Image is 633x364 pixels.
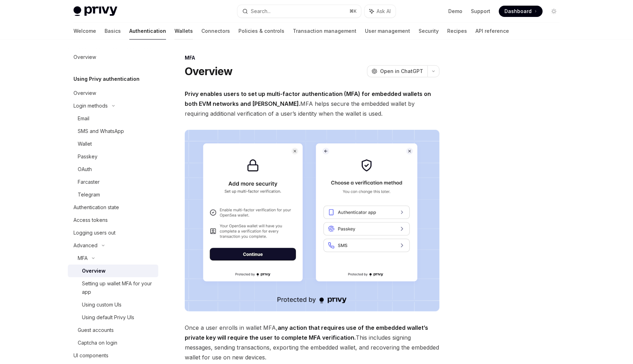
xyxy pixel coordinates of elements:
a: Email [68,112,158,125]
div: Using custom UIs [82,301,122,309]
a: Security [419,23,439,40]
div: Access tokens [73,216,108,224]
span: Once a user enrolls in wallet MFA, This includes signing messages, sending transactions, exportin... [185,323,439,362]
div: Advanced [73,241,97,250]
a: Connectors [201,23,230,40]
strong: any action that requires use of the embedded wallet’s private key will require the user to comple... [185,324,428,341]
button: Toggle dark mode [548,6,560,17]
a: Overview [68,87,158,99]
button: Search...⌘K [237,5,361,18]
a: Logging users out [68,226,158,239]
button: Open in ChatGPT [367,65,427,77]
img: images/MFA.png [185,130,439,311]
div: MFA [185,54,439,61]
a: Setting up wallet MFA for your app [68,277,158,298]
a: Basics [105,23,121,40]
a: Using custom UIs [68,298,158,311]
div: Using default Privy UIs [82,313,134,322]
strong: Privy enables users to set up multi-factor authentication (MFA) for embedded wallets on both EVM ... [185,90,431,107]
div: UI components [73,351,108,360]
span: MFA helps secure the embedded wallet by requiring additional verification of a user’s identity wh... [185,89,439,119]
a: Access tokens [68,214,158,226]
span: Open in ChatGPT [380,68,423,75]
h5: Using Privy authentication [73,75,140,83]
a: Farcaster [68,176,158,188]
div: Authentication state [73,203,119,212]
div: OAuth [78,165,92,174]
a: Guest accounts [68,324,158,336]
div: Overview [73,89,96,97]
div: Search... [251,7,271,16]
a: Overview [68,265,158,277]
a: Overview [68,51,158,63]
span: Dashboard [504,8,532,15]
a: Recipes [447,23,467,40]
a: Passkey [68,150,158,163]
a: Authentication state [68,201,158,214]
a: Policies & controls [238,23,284,40]
h1: Overview [185,65,232,78]
a: API reference [475,23,509,40]
a: Telegram [68,188,158,201]
div: Captcha on login [78,339,117,347]
a: SMS and WhatsApp [68,125,158,138]
div: Overview [73,53,96,61]
div: MFA [78,254,88,262]
a: Transaction management [293,23,356,40]
a: OAuth [68,163,158,176]
span: Ask AI [377,8,391,15]
div: Setting up wallet MFA for your app [82,279,154,296]
button: Ask AI [365,5,396,18]
a: Authentication [129,23,166,40]
a: Captcha on login [68,336,158,349]
a: Wallet [68,138,158,150]
a: Wallets [174,23,193,40]
div: Telegram [78,190,100,199]
a: Welcome [73,23,96,40]
div: Login methods [73,102,108,110]
a: Support [471,8,490,15]
div: SMS and WhatsApp [78,127,124,135]
div: Logging users out [73,229,116,237]
a: Demo [448,8,462,15]
a: User management [365,23,410,40]
div: Wallet [78,140,92,148]
a: Using default Privy UIs [68,311,158,324]
img: light logo [73,6,117,16]
div: Guest accounts [78,326,114,334]
a: Dashboard [499,6,543,17]
span: ⌘ K [349,8,357,14]
div: Farcaster [78,178,100,186]
a: UI components [68,349,158,362]
div: Overview [82,267,106,275]
div: Email [78,114,89,123]
div: Passkey [78,152,97,161]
